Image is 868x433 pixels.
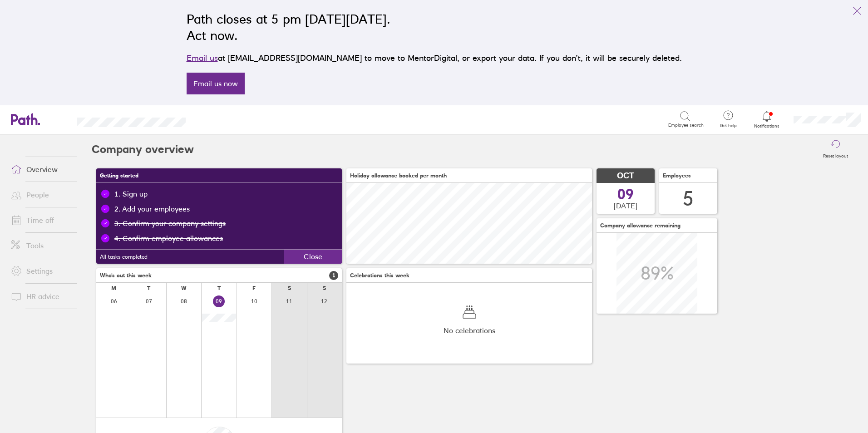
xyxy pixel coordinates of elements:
[4,211,77,229] a: Time off
[350,172,447,179] span: Holiday allowance booked per month
[4,186,77,204] a: People
[304,252,322,261] span: Close
[114,190,148,198] div: 1. Sign up
[114,219,226,227] a: 3. Confirm your company settings
[252,285,256,291] div: F
[323,285,326,291] div: S
[714,123,743,128] span: Get help
[683,187,694,210] div: 5
[111,285,116,291] div: M
[181,285,187,291] div: W
[752,123,782,129] span: Notifications
[600,222,681,229] span: Company allowance remaining
[4,236,77,255] a: Tools
[329,271,338,280] span: 1
[96,254,284,260] div: All tasks completed
[284,250,342,264] button: Close
[187,53,218,63] a: Email us
[752,110,782,129] a: Notifications
[4,160,77,178] a: Overview
[187,11,682,44] h2: Path closes at 5 pm [DATE][DATE]. Act now.
[288,285,291,291] div: S
[4,287,77,305] a: HR advice
[114,205,190,213] a: 2. Add your employees
[663,172,691,179] span: Employees
[818,135,853,164] button: Reset layout
[147,285,150,291] div: T
[217,285,221,291] div: T
[96,168,342,183] h3: Getting started
[100,272,152,279] span: Who's out this week
[617,171,634,181] span: OCT
[187,73,245,94] a: Email us now
[114,234,223,242] a: 4. Confirm employee allowances
[350,272,409,279] span: Celebrations this week
[614,202,637,210] span: [DATE]
[818,151,853,159] label: Reset layout
[617,187,634,202] span: 09
[92,135,194,164] h2: Company overview
[4,262,77,280] a: Settings
[210,115,233,123] div: Search
[668,123,704,128] span: Employee search
[187,52,682,64] p: at [EMAIL_ADDRESS][DOMAIN_NAME] to move to MentorDigital, or export your data. If you don’t, it w...
[444,326,495,335] span: No celebrations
